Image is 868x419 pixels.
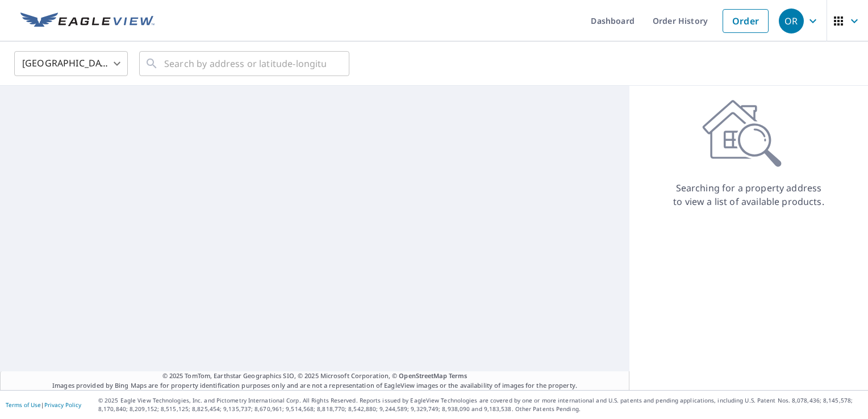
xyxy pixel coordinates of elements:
p: Searching for a property address to view a list of available products. [673,181,825,208]
input: Search by address or latitude-longitude [164,48,326,79]
p: © 2025 Eagle View Technologies, Inc. and Pictometry International Corp. All Rights Reserved. Repo... [98,396,862,413]
img: EV Logo [20,12,155,30]
a: OpenStreetMap [399,371,446,380]
div: OR [779,9,804,33]
p: | [6,401,81,408]
a: Terms [449,371,468,380]
a: Order [723,9,769,33]
div: [GEOGRAPHIC_DATA] [14,48,128,79]
a: Privacy Policy [44,401,81,409]
a: Terms of Use [6,401,41,409]
span: © 2025 TomTom, Earthstar Geographics SIO, © 2025 Microsoft Corporation, © [162,371,468,381]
